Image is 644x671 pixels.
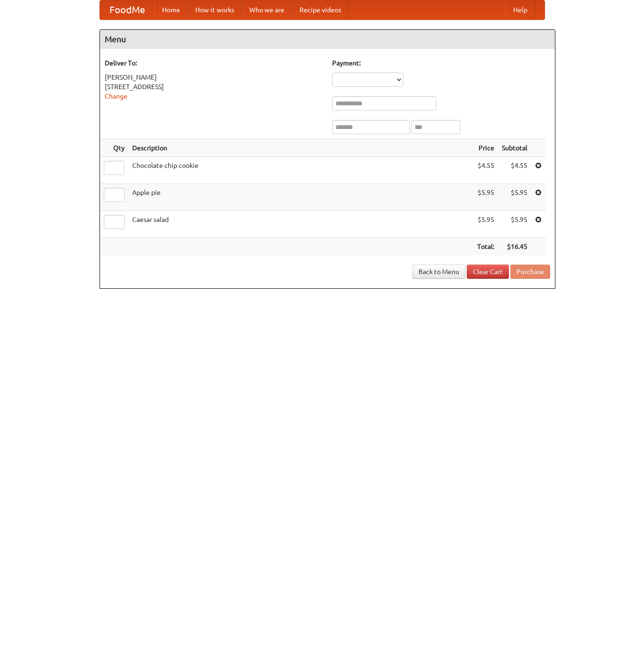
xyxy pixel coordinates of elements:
[242,0,292,19] a: Who we are
[498,139,531,157] th: Subtotal
[473,238,498,256] th: Total:
[412,265,465,279] a: Back to Menu
[332,58,550,68] h5: Payment:
[498,211,531,238] td: $5.95
[506,0,535,19] a: Help
[100,0,154,19] a: FoodMe
[473,184,498,211] td: $5.95
[498,238,531,256] th: $16.45
[154,0,188,19] a: Home
[105,92,127,100] a: Change
[100,139,128,157] th: Qty
[510,265,550,279] button: Purchase
[128,211,473,238] td: Caesar salad
[292,0,349,19] a: Recipe videos
[128,184,473,211] td: Apple pie
[473,139,498,157] th: Price
[128,157,473,184] td: Chocolate chip cookie
[188,0,242,19] a: How it works
[105,82,323,92] div: [STREET_ADDRESS]
[473,211,498,238] td: $5.95
[498,157,531,184] td: $4.55
[105,73,323,82] div: [PERSON_NAME]
[105,58,323,68] h5: Deliver To:
[498,184,531,211] td: $5.95
[467,265,509,279] a: Clear Cart
[100,30,555,49] h4: Menu
[473,157,498,184] td: $4.55
[128,139,473,157] th: Description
